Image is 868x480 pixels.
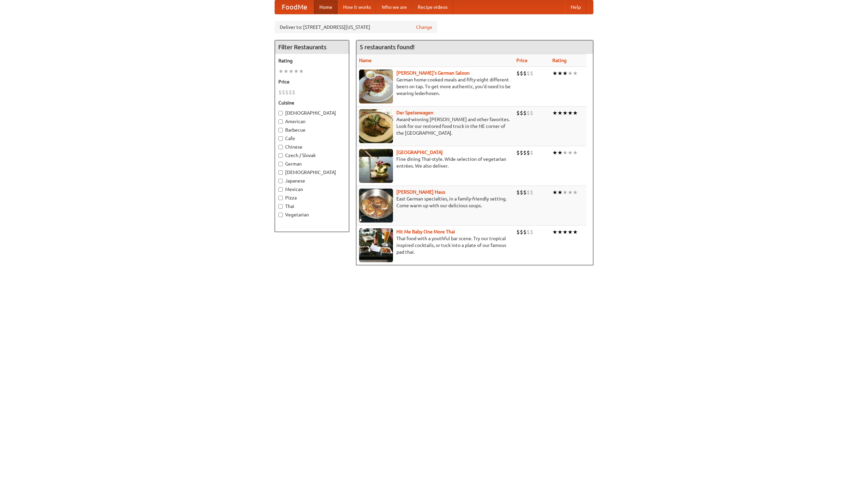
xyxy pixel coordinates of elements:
label: Vegetarian [278,211,346,218]
li: $ [527,189,530,196]
input: Chinese [278,145,283,149]
a: Recipe videos [412,0,453,14]
li: ★ [289,68,294,75]
input: [DEMOGRAPHIC_DATA] [278,111,283,115]
li: ★ [294,68,299,75]
li: ★ [573,109,578,117]
li: $ [292,89,295,96]
li: ★ [568,70,573,77]
a: Help [565,0,586,14]
li: $ [527,149,530,156]
li: $ [527,228,530,236]
a: Rating [552,58,567,63]
li: ★ [557,189,563,196]
img: satay.jpg [359,149,393,183]
label: [DEMOGRAPHIC_DATA] [278,110,346,116]
li: ★ [563,228,568,236]
a: Who we are [376,0,412,14]
li: ★ [573,70,578,77]
li: $ [516,228,520,236]
li: $ [516,109,520,117]
li: $ [282,89,285,96]
li: $ [523,109,527,117]
li: ★ [557,228,563,236]
li: $ [530,109,533,117]
label: German [278,160,346,167]
li: ★ [552,149,557,156]
a: Price [516,58,528,63]
li: ★ [563,109,568,117]
input: [DEMOGRAPHIC_DATA] [278,170,283,175]
li: ★ [278,68,283,75]
a: How it works [338,0,376,14]
li: ★ [568,189,573,196]
li: $ [520,70,523,77]
label: Mexican [278,186,346,193]
li: ★ [563,149,568,156]
input: Barbecue [278,128,283,132]
label: [DEMOGRAPHIC_DATA] [278,169,346,176]
li: ★ [552,228,557,236]
label: Czech / Slovak [278,152,346,159]
li: $ [530,228,533,236]
input: Thai [278,204,283,209]
li: $ [523,70,527,77]
li: ★ [563,189,568,196]
p: East German specialties, in a family-friendly setting. Come warm up with our delicious soups. [359,195,511,209]
img: speisewagen.jpg [359,109,393,143]
li: ★ [573,189,578,196]
li: $ [523,189,527,196]
a: [PERSON_NAME]'s German Saloon [396,70,470,76]
p: Thai food with a youthful bar scene. Try our tropical inspired cocktails, or tuck into a plate of... [359,235,511,255]
input: Czech / Slovak [278,153,283,158]
h5: Price [278,78,346,85]
li: $ [527,109,530,117]
input: American [278,119,283,124]
li: $ [530,149,533,156]
p: Award-winning [PERSON_NAME] and other favorites. Look for our restored food truck in the NE corne... [359,116,511,136]
input: Japanese [278,179,283,183]
img: esthers.jpg [359,70,393,103]
li: $ [289,89,292,96]
li: ★ [557,109,563,117]
li: $ [516,189,520,196]
input: German [278,162,283,166]
li: ★ [299,68,304,75]
label: Barbecue [278,127,346,133]
label: Pizza [278,194,346,201]
a: [PERSON_NAME] Haus [396,189,445,195]
li: $ [516,70,520,77]
label: Japanese [278,177,346,184]
ng-pluralize: 5 restaurants found! [360,44,415,50]
p: German home-cooked meals and fifty-eight different beers on tap. To get more authentic, you'd nee... [359,76,511,97]
a: Change [416,24,432,31]
li: $ [523,149,527,156]
li: $ [520,109,523,117]
li: ★ [552,189,557,196]
input: Cafe [278,136,283,141]
li: ★ [568,109,573,117]
li: $ [527,70,530,77]
label: Cafe [278,135,346,142]
li: ★ [573,149,578,156]
li: ★ [552,70,557,77]
li: $ [516,149,520,156]
a: Hit Me Baby One More Thai [396,229,455,234]
a: [GEOGRAPHIC_DATA] [396,150,443,155]
li: ★ [552,109,557,117]
input: Pizza [278,196,283,200]
input: Mexican [278,187,283,192]
img: babythai.jpg [359,228,393,262]
li: $ [530,189,533,196]
li: ★ [573,228,578,236]
li: ★ [557,149,563,156]
img: kohlhaus.jpg [359,189,393,223]
a: FoodMe [275,0,314,14]
h5: Cuisine [278,99,346,106]
a: Der Speisewagen [396,110,433,115]
li: ★ [568,149,573,156]
label: Chinese [278,143,346,150]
